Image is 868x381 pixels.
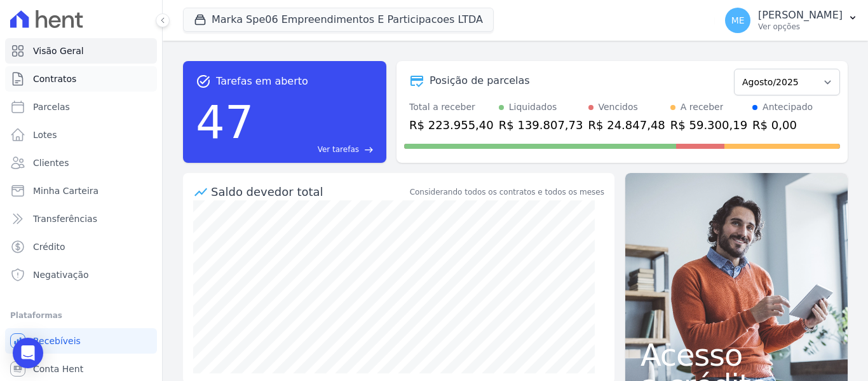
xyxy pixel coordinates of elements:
[33,128,57,141] span: Lotes
[196,74,211,89] span: task_alt
[183,8,494,32] button: Marka Spe06 Empreendimentos E Participacoes LTDA
[670,116,747,134] div: R$ 59.300,19
[681,100,724,114] div: A receber
[758,22,843,32] p: Ver opções
[33,212,97,225] span: Transferências
[731,16,745,25] span: ME
[33,45,84,57] span: Visão Geral
[5,66,157,92] a: Contratos
[10,308,152,323] div: Plataformas
[5,150,157,176] a: Clientes
[33,268,89,281] span: Negativação
[430,73,530,88] div: Posição de parcelas
[211,183,407,200] div: Saldo devedor total
[33,240,65,253] span: Crédito
[715,3,868,38] button: ME [PERSON_NAME] Ver opções
[499,116,583,134] div: R$ 139.807,73
[364,145,374,155] span: east
[588,116,665,134] div: R$ 24.847,48
[5,234,157,260] a: Crédito
[318,144,359,155] span: Ver tarefas
[5,38,157,64] a: Visão Geral
[752,116,813,134] div: R$ 0,00
[758,9,843,22] p: [PERSON_NAME]
[259,144,374,155] a: Ver tarefas east
[409,100,494,114] div: Total a receber
[509,100,557,114] div: Liquidados
[5,94,157,120] a: Parcelas
[33,156,69,169] span: Clientes
[5,178,157,204] a: Minha Carteira
[33,363,83,375] span: Conta Hent
[5,262,157,287] a: Negativação
[5,122,157,148] a: Lotes
[13,338,43,368] div: Open Intercom Messenger
[410,186,604,198] div: Considerando todos os contratos e todos os meses
[763,100,813,114] div: Antecipado
[33,184,98,197] span: Minha Carteira
[196,89,254,155] div: 47
[33,335,81,347] span: Recebíveis
[33,73,76,85] span: Contratos
[599,100,638,114] div: Vencidos
[641,340,832,370] span: Acesso
[5,328,157,354] a: Recebíveis
[33,100,70,113] span: Parcelas
[216,74,308,89] span: Tarefas em aberto
[409,116,494,134] div: R$ 223.955,40
[5,206,157,232] a: Transferências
